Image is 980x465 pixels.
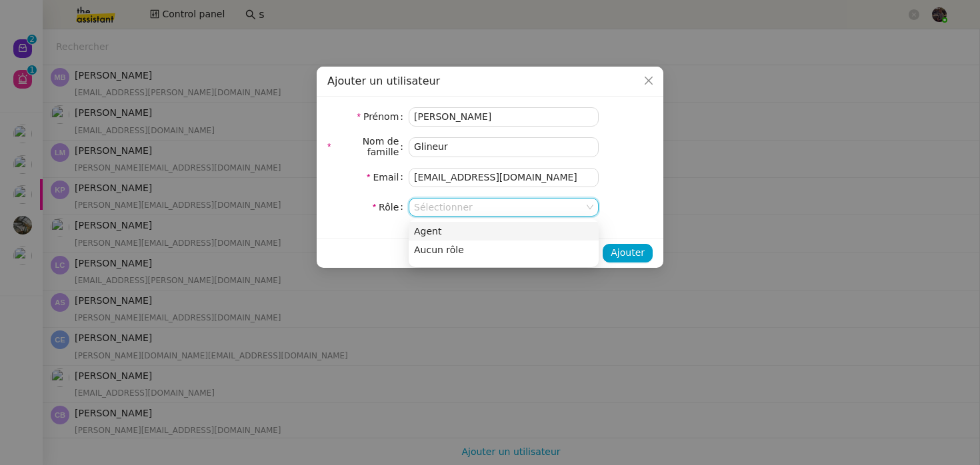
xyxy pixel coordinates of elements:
div: Agent [414,225,593,237]
button: Ajouter [603,244,653,262]
nz-option-item: Agent [409,222,599,240]
nz-option-item: Aucun rôle [409,240,599,259]
label: Email [367,168,409,187]
span: Ajouter un utilisateur [327,75,440,87]
label: Nom de famille [327,137,409,156]
button: Close [634,67,663,96]
label: Prénom [357,107,409,126]
label: Rôle [373,198,409,217]
div: Aucun rôle [414,244,593,256]
span: Ajouter [611,245,645,260]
